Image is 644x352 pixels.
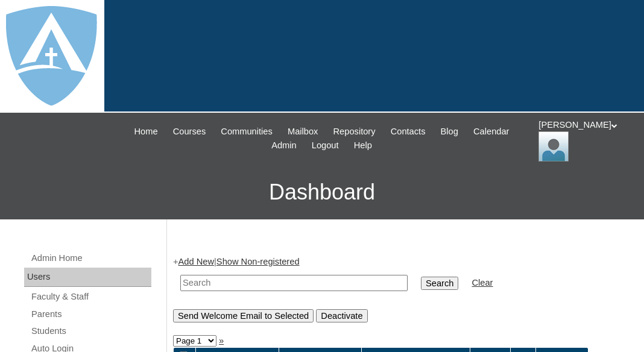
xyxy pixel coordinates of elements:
[385,125,432,139] a: Contacts
[354,139,372,152] span: Help
[215,125,279,139] a: Communities
[30,307,151,322] a: Parents
[312,139,339,152] span: Logout
[173,309,314,322] input: Send Welcome Email to Selected
[472,278,493,288] a: Clear
[467,125,515,139] a: Calendar
[421,277,458,290] input: Search
[173,256,632,322] div: + |
[6,165,638,219] h3: Dashboard
[216,257,300,266] a: Show Non-registered
[167,125,212,139] a: Courses
[30,289,151,304] a: Faculty & Staff
[221,125,273,139] span: Communities
[288,125,318,139] span: Mailbox
[348,139,378,152] a: Help
[435,125,464,139] a: Blog
[333,125,376,139] span: Repository
[282,125,324,139] a: Mailbox
[327,125,382,139] a: Repository
[391,125,426,139] span: Contacts
[30,251,151,266] a: Admin Home
[265,139,303,152] a: Admin
[316,309,367,322] input: Deactivate
[538,119,632,162] div: [PERSON_NAME]
[128,125,163,139] a: Home
[30,324,151,339] a: Students
[441,125,458,139] span: Blog
[6,6,97,105] img: logo-white.png
[219,336,224,345] a: »
[134,125,157,139] span: Home
[271,139,297,152] span: Admin
[180,275,408,291] input: Search
[24,268,151,287] div: Users
[306,139,345,152] a: Logout
[173,125,206,139] span: Courses
[473,125,509,139] span: Calendar
[538,131,569,162] img: Thomas Lambert
[178,257,214,266] a: Add New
